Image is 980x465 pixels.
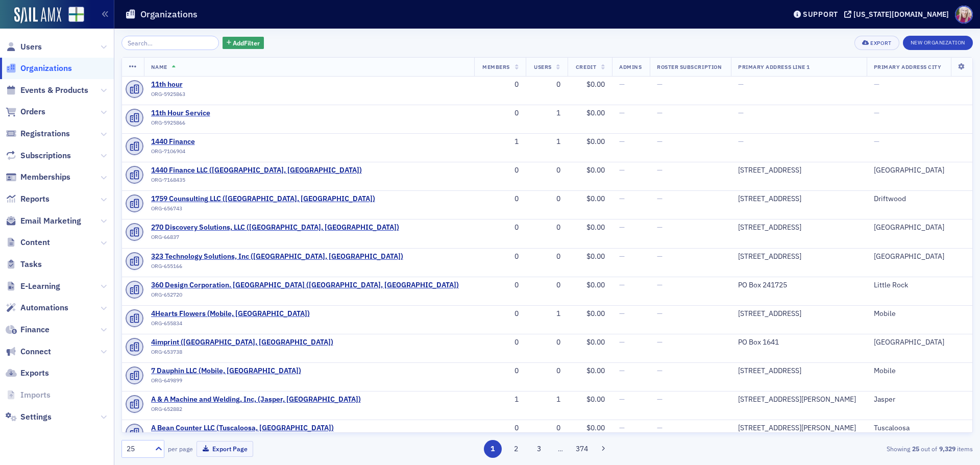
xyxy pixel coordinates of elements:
a: 4Hearts Flowers (Mobile, [GEOGRAPHIC_DATA]) [151,309,310,319]
div: [STREET_ADDRESS] [738,223,860,232]
span: Finance [20,324,50,335]
span: $0.00 [586,252,605,261]
div: ORG-5925863 [151,91,244,101]
a: Email Marketing [6,215,81,227]
a: Registrations [6,128,70,139]
a: Connect [6,346,51,357]
strong: 25 [910,444,921,453]
div: 0 [481,194,519,204]
span: — [619,309,625,318]
span: — [619,137,625,146]
span: $0.00 [586,137,605,146]
span: 270 Discovery Solutions, LLC (Birmingham, AL) [151,223,399,232]
span: — [657,223,663,232]
span: — [619,165,625,175]
span: Email Marketing [20,215,81,227]
div: 0 [533,223,560,232]
a: Events & Products [6,85,88,96]
span: 1440 Finance [151,137,244,146]
strong: 9,329 [937,444,957,453]
div: 0 [533,80,560,89]
button: New Organization [903,36,973,50]
span: 11th Hour Service [151,109,244,118]
span: — [657,395,663,404]
a: Finance [6,324,50,335]
span: — [619,423,625,432]
div: 0 [533,166,560,175]
a: E-Learning [6,281,60,292]
span: E-Learning [20,281,60,292]
div: [GEOGRAPHIC_DATA] [874,223,965,232]
div: [STREET_ADDRESS] [738,366,860,376]
span: — [657,337,663,347]
span: … [553,444,568,453]
span: Orders [20,106,45,117]
span: — [657,309,663,318]
a: 4imprint ([GEOGRAPHIC_DATA], [GEOGRAPHIC_DATA]) [151,338,333,347]
div: [STREET_ADDRESS][PERSON_NAME] [738,395,860,404]
div: ORG-5925866 [151,119,244,130]
div: ORG-653738 [151,349,333,359]
h1: Organizations [140,8,198,20]
div: Mobile [874,366,965,376]
div: Tuscaloosa [874,424,965,433]
div: PO Box 1641 [738,338,860,347]
span: — [657,423,663,432]
div: 0 [481,109,519,118]
span: — [738,137,744,146]
button: Export Page [197,441,253,457]
a: 360 Design Corporation. [GEOGRAPHIC_DATA] ([GEOGRAPHIC_DATA], [GEOGRAPHIC_DATA]) [151,281,459,290]
label: per page [168,444,193,453]
div: [STREET_ADDRESS] [738,194,860,204]
span: Credit [576,63,596,70]
a: Subscriptions [6,150,71,161]
span: — [619,252,625,261]
span: — [619,337,625,347]
div: Jasper [874,395,965,404]
span: — [657,137,663,146]
span: Roster Subscription [657,63,722,70]
span: — [619,108,625,117]
div: 0 [533,281,560,290]
span: $0.00 [586,395,605,404]
span: A & A Machine and Welding, Inc, (Jasper, AL) [151,395,361,404]
a: 11th hour [151,80,244,89]
div: Export [870,40,891,46]
button: [US_STATE][DOMAIN_NAME] [844,11,952,18]
div: Mobile [874,309,965,319]
span: — [657,366,663,375]
button: AddFilter [223,37,264,50]
div: Little Rock [874,281,965,290]
div: 0 [533,194,560,204]
div: ORG-655166 [151,263,403,273]
a: Content [6,237,50,248]
span: — [738,80,744,89]
span: — [738,108,744,117]
span: $0.00 [586,280,605,289]
span: $0.00 [586,423,605,432]
div: 1 [533,109,560,118]
span: Profile [955,6,973,23]
div: [GEOGRAPHIC_DATA] [874,338,965,347]
div: Driftwood [874,194,965,204]
span: Members [482,63,510,70]
div: ORG-652882 [151,406,361,416]
div: ORG-652720 [151,291,459,302]
span: Tasks [20,259,42,270]
span: Settings [20,411,52,423]
div: 0 [533,424,560,433]
a: Settings [6,411,52,423]
span: Primary Address City [874,63,942,70]
img: SailAMX [14,7,61,23]
div: ORG-656743 [151,205,375,215]
a: Exports [6,368,49,379]
div: ORG-655834 [151,320,310,330]
span: — [657,280,663,289]
a: 7 Dauphin LLC (Mobile, [GEOGRAPHIC_DATA]) [151,366,301,376]
img: SailAMX [68,7,84,22]
span: — [619,194,625,203]
div: [STREET_ADDRESS][PERSON_NAME] [738,424,860,433]
div: 0 [481,309,519,319]
a: A & A Machine and Welding, Inc, (Jasper, [GEOGRAPHIC_DATA]) [151,395,361,404]
div: 0 [481,252,519,261]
